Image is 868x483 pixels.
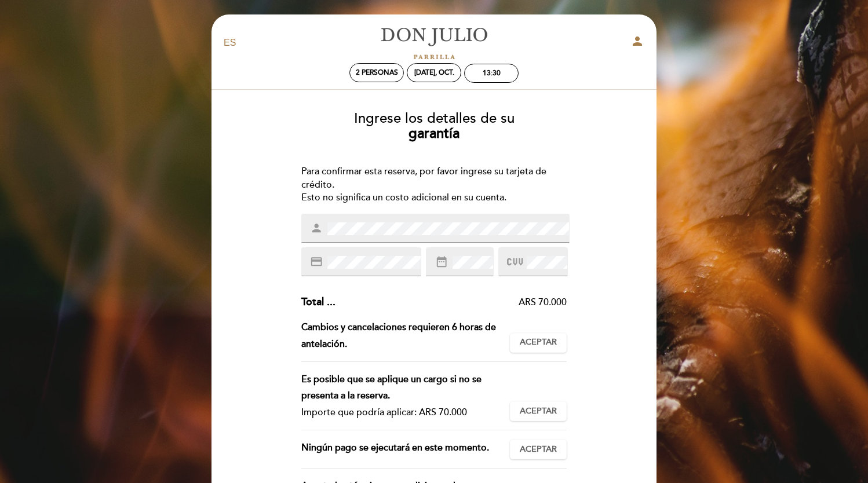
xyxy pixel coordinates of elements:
[335,296,567,309] div: ARS 70.000
[356,68,398,77] span: 2 personas
[409,125,459,142] b: garantía
[301,295,335,308] span: Total ...
[630,34,644,48] i: person
[301,319,510,353] div: Cambios y cancelaciones requieren 6 horas de antelación.
[510,440,567,459] button: Aceptar
[310,255,323,268] i: credit_card
[301,440,510,459] div: Ningún pago se ejecutará en este momento.
[414,68,454,77] div: [DATE], oct.
[301,371,501,405] div: Es posible que se aplique un cargo si no se presenta a la reserva.
[510,401,567,421] button: Aceptar
[520,444,557,456] span: Aceptar
[435,255,448,268] i: date_range
[510,333,567,353] button: Aceptar
[630,34,644,52] button: person
[362,27,506,59] a: [PERSON_NAME]
[520,336,557,349] span: Aceptar
[354,110,515,127] span: Ingrese los detalles de su
[520,405,557,418] span: Aceptar
[301,165,567,205] div: Para confirmar esta reserva, por favor ingrese su tarjeta de crédito. Esto no significa un costo ...
[483,69,501,78] div: 13:30
[310,222,323,235] i: person
[301,404,501,421] div: Importe que podría aplicar: ARS 70.000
